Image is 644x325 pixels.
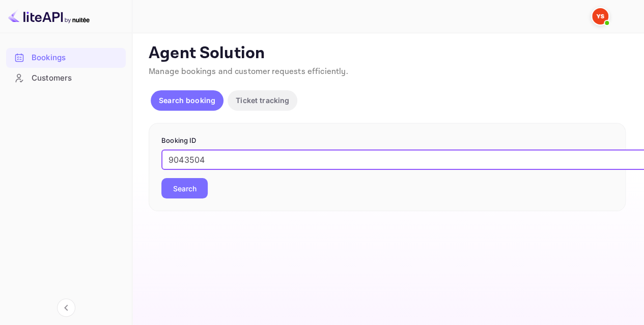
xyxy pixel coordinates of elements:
span: Manage bookings and customer requests efficiently. [149,66,348,77]
button: Search [161,178,208,198]
p: Booking ID [161,136,613,146]
div: Customers [6,68,126,88]
img: Yandex Support [592,8,608,24]
p: Agent Solution [149,43,626,64]
a: Customers [6,68,126,87]
p: Search booking [159,95,215,106]
a: Bookings [6,48,126,67]
div: Bookings [32,52,121,64]
div: Bookings [6,48,126,68]
div: Customers [32,72,121,84]
p: Ticket tracking [236,95,289,106]
button: Collapse navigation [57,298,75,317]
img: LiteAPI logo [8,8,90,24]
